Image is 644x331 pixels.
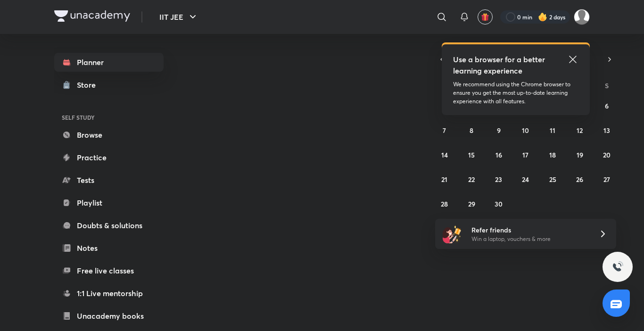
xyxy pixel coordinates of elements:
button: IIT JEE [154,8,204,26]
button: September 14, 2025 [437,147,452,162]
button: September 6, 2025 [599,98,614,113]
a: Browse [54,125,164,144]
button: September 24, 2025 [518,172,533,187]
abbr: September 18, 2025 [549,150,556,159]
button: September 9, 2025 [491,123,506,138]
abbr: September 9, 2025 [497,126,501,135]
img: streak [538,12,547,22]
abbr: September 14, 2025 [441,150,448,159]
abbr: September 12, 2025 [577,126,583,135]
abbr: September 19, 2025 [577,150,583,159]
a: Company Logo [54,10,130,24]
h6: Refer friends [471,225,587,235]
img: ttu [612,261,623,273]
abbr: September 22, 2025 [468,175,475,184]
abbr: September 29, 2025 [468,199,475,208]
abbr: September 27, 2025 [603,175,610,184]
button: September 13, 2025 [599,123,614,138]
abbr: September 20, 2025 [603,150,611,159]
abbr: September 13, 2025 [603,126,610,135]
abbr: September 30, 2025 [495,199,503,208]
div: Store [77,79,101,91]
a: Store [54,75,164,94]
a: Free live classes [54,261,164,280]
img: avatar [481,13,489,21]
h5: Use a browser for a better learning experience [453,54,547,76]
button: September 15, 2025 [464,147,479,162]
button: September 28, 2025 [437,196,452,211]
abbr: September 21, 2025 [441,175,447,184]
a: Unacademy books [54,306,164,325]
abbr: September 28, 2025 [441,199,448,208]
abbr: September 8, 2025 [470,126,473,135]
button: September 11, 2025 [545,123,560,138]
abbr: September 7, 2025 [443,126,446,135]
abbr: September 17, 2025 [522,150,528,159]
button: avatar [478,9,493,25]
button: September 8, 2025 [464,123,479,138]
a: Tests [54,171,164,190]
h6: SELF STUDY [54,109,164,125]
button: September 19, 2025 [572,147,587,162]
p: We recommend using the Chrome browser to ensure you get the most up-to-date learning experience w... [453,80,578,106]
a: Doubts & solutions [54,216,164,235]
button: September 17, 2025 [518,147,533,162]
a: Playlist [54,193,164,212]
abbr: September 6, 2025 [605,101,609,110]
abbr: September 16, 2025 [495,150,502,159]
img: kanish kumar [574,9,590,25]
abbr: September 15, 2025 [468,150,475,159]
img: referral [443,224,462,243]
abbr: September 11, 2025 [550,126,555,135]
a: Practice [54,148,164,167]
button: September 22, 2025 [464,172,479,187]
button: September 26, 2025 [572,172,587,187]
a: Notes [54,239,164,257]
button: September 18, 2025 [545,147,560,162]
img: Company Logo [54,10,130,22]
button: September 10, 2025 [518,123,533,138]
button: September 27, 2025 [599,172,614,187]
abbr: September 23, 2025 [495,175,502,184]
button: September 20, 2025 [599,147,614,162]
a: Planner [54,53,164,72]
abbr: September 25, 2025 [549,175,556,184]
button: September 21, 2025 [437,172,452,187]
abbr: September 10, 2025 [522,126,529,135]
button: September 25, 2025 [545,172,560,187]
button: September 23, 2025 [491,172,506,187]
abbr: Saturday [605,81,609,90]
p: Win a laptop, vouchers & more [471,235,587,243]
abbr: September 24, 2025 [522,175,529,184]
button: September 7, 2025 [437,123,452,138]
button: September 12, 2025 [572,123,587,138]
button: September 30, 2025 [491,196,506,211]
abbr: September 26, 2025 [576,175,583,184]
a: 1:1 Live mentorship [54,284,164,303]
button: September 16, 2025 [491,147,506,162]
button: September 29, 2025 [464,196,479,211]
